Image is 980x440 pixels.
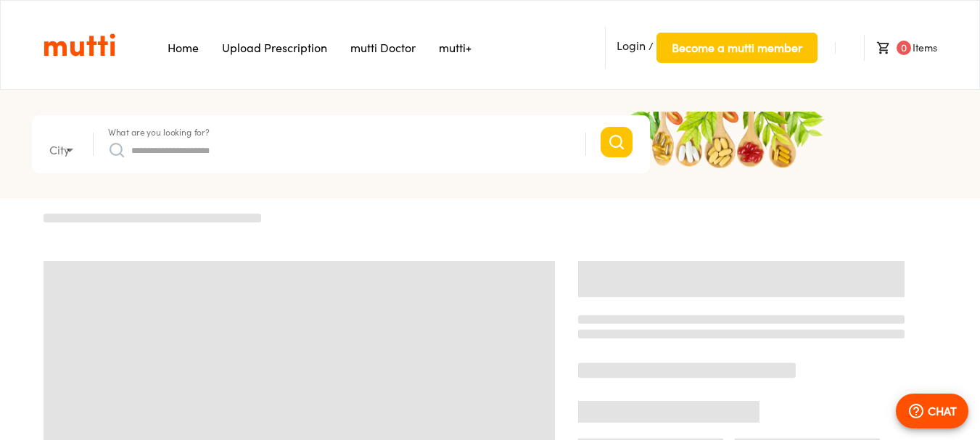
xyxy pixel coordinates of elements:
li: / [605,27,818,69]
a: Link on the logo navigates to HomePage [44,33,115,57]
span: 0 [897,41,911,55]
span: Become a mutti member [672,38,802,58]
a: Navigates to mutti+ page [439,41,472,55]
button: Search [601,127,633,157]
p: CHAT [928,402,957,420]
button: Become a mutti member [656,33,818,63]
a: Navigates to mutti doctor website [350,41,416,55]
label: What are you looking for? [108,128,210,137]
button: CHAT [896,394,968,428]
a: Navigates to Prescription Upload Page [222,41,327,55]
a: Navigates to Home Page [168,41,199,55]
img: Logo [44,33,115,57]
span: Login [617,38,646,53]
li: Items [864,35,936,61]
